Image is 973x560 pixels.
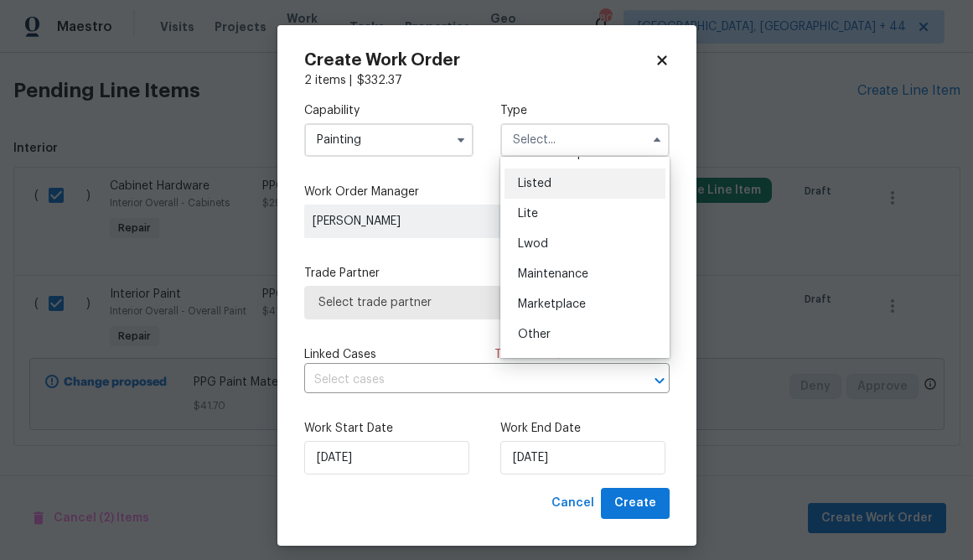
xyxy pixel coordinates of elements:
[304,123,474,157] input: Select...
[500,420,670,437] label: Work End Date
[518,268,588,280] span: Maintenance
[304,72,670,89] div: 2 items |
[304,52,655,69] h2: Create Work Order
[518,178,551,189] span: Listed
[518,329,551,340] span: Other
[304,346,376,363] span: Linked Cases
[304,367,623,393] input: Select cases
[304,184,670,200] label: Work Order Manager
[500,102,670,119] label: Type
[451,130,471,150] button: Show options
[551,493,594,514] span: Cancel
[304,441,469,474] input: M/D/YYYY
[318,294,655,311] span: Select trade partner
[518,238,548,250] span: Lwod
[518,208,538,220] span: Lite
[357,75,402,86] span: $ 332.37
[518,298,586,310] span: Marketplace
[500,123,670,157] input: Select...
[647,130,667,150] button: Hide options
[304,265,670,282] label: Trade Partner
[304,102,474,119] label: Capability
[545,488,601,519] button: Cancel
[614,493,656,514] span: Create
[500,441,665,474] input: M/D/YYYY
[304,420,474,437] label: Work Start Date
[601,488,670,519] button: Create
[494,346,670,363] span: There are case s for this home
[648,369,671,392] button: Open
[313,213,554,230] span: [PERSON_NAME]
